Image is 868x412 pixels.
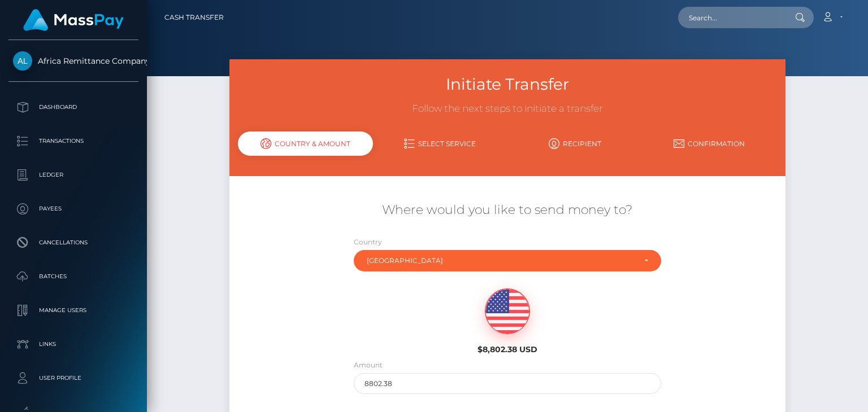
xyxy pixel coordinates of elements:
[354,237,382,247] label: Country
[354,373,661,394] input: Amount to send in USD (Maximum: 8802.38)
[678,7,784,28] input: Search...
[13,268,134,285] p: Batches
[8,56,138,66] span: Africa Remittance Company LLC
[354,250,661,271] button: Gambia
[13,302,134,319] p: Manage Users
[238,73,776,95] h3: Initiate Transfer
[8,330,138,358] a: Links
[13,133,134,150] p: Transactions
[373,134,507,154] a: Select Service
[642,134,776,154] a: Confirmation
[8,127,138,155] a: Transactions
[238,102,776,116] h3: Follow the next steps to initiate a transfer
[367,256,635,265] div: [GEOGRAPHIC_DATA]
[8,229,138,257] a: Cancellations
[13,51,32,71] img: Africa Remittance Company LLC
[8,296,138,325] a: Manage Users
[13,336,134,353] p: Links
[8,364,138,392] a: User Profile
[485,289,530,334] img: USD.png
[23,9,124,31] img: MassPay Logo
[13,99,134,116] p: Dashboard
[507,134,642,154] a: Recipient
[164,6,224,29] a: Cash Transfer
[8,262,138,291] a: Batches
[13,234,134,251] p: Cancellations
[8,161,138,189] a: Ledger
[8,93,138,121] a: Dashboard
[238,132,372,156] div: Country & Amount
[238,201,776,219] h5: Where would you like to send money to?
[354,360,383,370] label: Amount
[8,195,138,223] a: Payees
[13,370,134,387] p: User Profile
[13,200,134,217] p: Payees
[439,345,576,354] h6: $8,802.38 USD
[13,166,134,183] p: Ledger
